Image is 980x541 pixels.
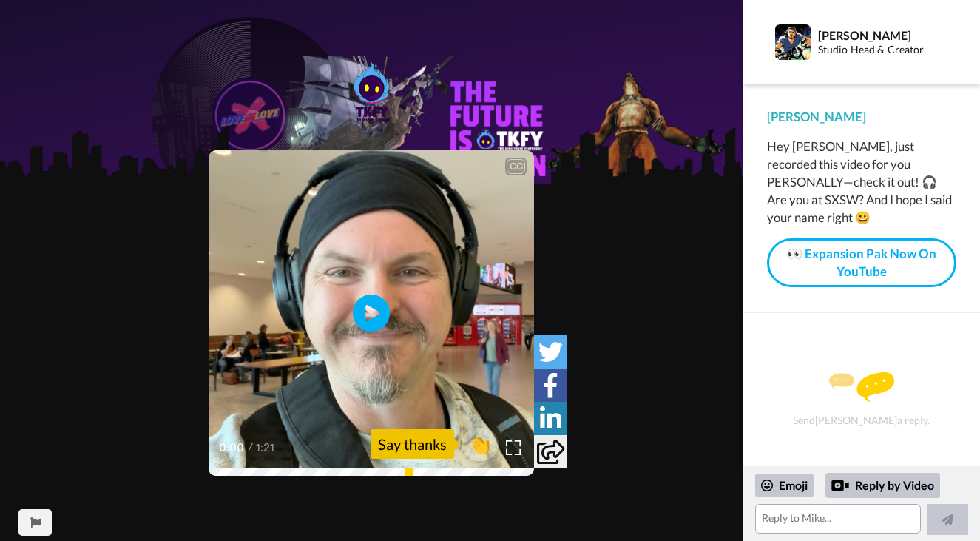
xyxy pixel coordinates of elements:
div: Hey [PERSON_NAME], just recorded this video for you PERSONALLY—check it out! 🎧 Are you at SXSW? A... [767,138,956,226]
div: Studio Head & Creator [818,44,956,56]
div: Emoji [755,474,814,497]
span: 👏 [462,432,499,456]
div: [PERSON_NAME] [818,28,956,42]
div: CC [507,159,525,174]
div: Say thanks [371,429,454,459]
img: message.svg [829,372,894,402]
span: 0:00 [219,439,245,457]
span: / [248,439,253,457]
div: Reply by Video [825,473,940,498]
img: Full screen [506,440,521,455]
div: [PERSON_NAME] [767,108,956,126]
span: 1:21 [256,439,282,457]
button: 👏 [462,428,499,461]
div: Send [PERSON_NAME] a reply. [763,339,960,459]
div: Reply by Video [831,477,849,494]
img: 830a9515-150b-4b95-bbc4-8f1d9423944a [354,61,390,121]
a: 👀 Expansion Pak Now On YouTube [767,238,956,288]
img: Profile Image [775,24,811,60]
